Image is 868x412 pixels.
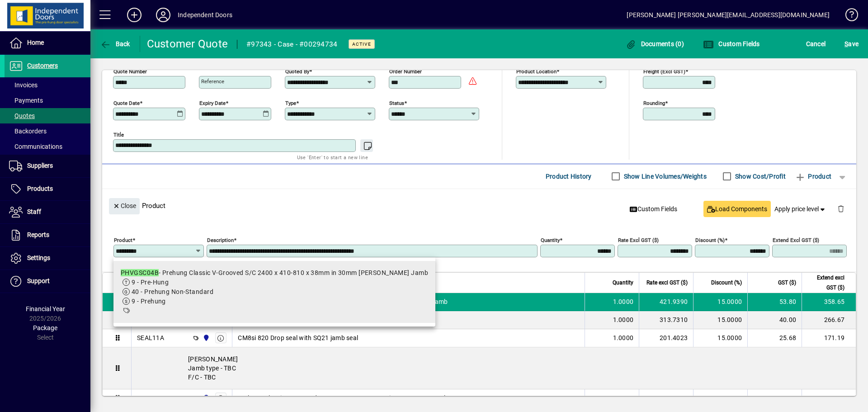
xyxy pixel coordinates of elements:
[5,178,90,200] a: Products
[113,131,124,137] mat-label: Title
[121,269,159,276] em: PHVGSC04B
[27,185,53,192] span: Products
[627,8,830,22] div: [PERSON_NAME] [PERSON_NAME][EMAIL_ADDRESS][DOMAIN_NAME]
[27,162,53,169] span: Suppliers
[5,123,90,139] a: Backorders
[733,172,786,181] label: Show Cost/Profit
[839,2,857,31] a: Knowledge Base
[107,201,142,209] app-page-header-button: Close
[100,40,130,47] span: Back
[844,37,859,51] span: ave
[613,315,634,324] span: 1.0000
[207,237,234,243] mat-label: Description
[711,278,742,288] span: Discount (%)
[26,305,65,313] span: Financial Year
[693,329,747,347] td: 15.0000
[747,293,802,311] td: 53.80
[807,273,844,293] span: Extend excl GST ($)
[113,99,140,106] mat-label: Quote date
[5,201,90,223] a: Staff
[147,37,228,51] div: Customer Quote
[613,393,634,403] span: 1.0000
[9,143,62,150] span: Communications
[132,298,166,305] span: 9 - Prehung
[33,324,57,331] span: Package
[238,393,448,403] span: Prehung Classic V-Grooved S/C 2200 x 760 x 38mm in 25mm MDF Jamb
[113,68,147,74] mat-label: Quote number
[285,99,296,106] mat-label: Type
[645,333,688,342] div: 201.4023
[27,231,49,238] span: Reports
[830,198,852,220] button: Delete
[9,97,43,104] span: Payments
[643,99,665,106] mat-label: Rounding
[626,201,681,217] button: Custom Fields
[137,333,164,342] div: SEAL11A
[778,278,796,288] span: GST ($)
[5,224,90,246] a: Reports
[90,36,140,52] app-page-header-button: Back
[541,237,560,243] mat-label: Quantity
[630,204,678,214] span: Custom Fields
[806,37,826,51] span: Cancel
[804,36,828,52] button: Cancel
[297,152,368,162] mat-hint: Use 'Enter' to start a new line
[178,8,232,22] div: Independent Doors
[646,278,688,288] span: Rate excl GST ($)
[771,201,830,217] button: Apply price level
[98,36,132,52] button: Back
[643,68,685,74] mat-label: Freight (excl GST)
[199,99,226,106] mat-label: Expiry date
[238,333,358,342] span: CM8si 820 Drop seal with SQ21 jamb seal
[109,198,140,214] button: Close
[389,99,404,106] mat-label: Status
[27,254,50,261] span: Settings
[645,315,688,324] div: 313.7310
[5,139,90,154] a: Communications
[790,168,836,185] button: Product
[285,68,309,74] mat-label: Quoted by
[200,333,211,343] span: Cromwell Central Otago
[622,172,707,181] label: Show Line Volumes/Weights
[703,201,771,217] button: Load Components
[795,169,831,184] span: Product
[9,112,35,119] span: Quotes
[352,41,371,47] span: Active
[773,237,819,243] mat-label: Extend excl GST ($)
[693,311,747,329] td: 15.0000
[747,329,802,347] td: 25.68
[695,237,725,243] mat-label: Discount (%)
[707,204,767,214] span: Load Components
[613,333,634,342] span: 1.0000
[625,40,684,47] span: Documents (0)
[802,311,856,329] td: 266.67
[516,68,557,74] mat-label: Product location
[102,189,856,222] div: Product
[137,393,170,403] div: PHVGSC04
[5,247,90,270] a: Settings
[120,7,149,23] button: Add
[389,68,422,74] mat-label: Order number
[246,37,337,52] div: #97343 - Case - #00294734
[201,78,224,85] mat-label: Reference
[747,389,802,407] td: 53.80
[27,277,50,284] span: Support
[5,155,90,177] a: Suppliers
[693,293,747,311] td: 15.0000
[113,261,435,323] mat-option: PHVGSC04B - Prehung Classic V-Grooved S/C 2400 x 410-810 x 38mm in 30mm FJ Pine Jamb
[618,237,659,243] mat-label: Rate excl GST ($)
[132,347,856,389] div: [PERSON_NAME] Jamb type - TBC F/C - TBC
[802,329,856,347] td: 171.19
[802,293,856,311] td: 358.65
[27,208,41,215] span: Staff
[842,36,861,52] button: Save
[132,288,213,295] span: 40 - Prehung Non-Standard
[27,39,44,46] span: Home
[613,278,633,288] span: Quantity
[5,270,90,293] a: Support
[693,389,747,407] td: 15.0000
[114,237,132,243] mat-label: Product
[645,297,688,306] div: 421.9390
[200,393,211,403] span: Cromwell Central Otago
[613,297,634,306] span: 1.0000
